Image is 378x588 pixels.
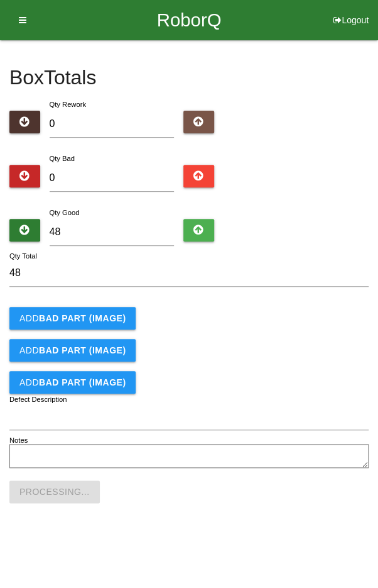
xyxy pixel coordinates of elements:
b: BAD PART (IMAGE) [39,345,126,355]
label: Qty Rework [50,101,86,108]
label: Qty Total [9,251,37,262]
button: AddBAD PART (IMAGE) [9,307,136,330]
label: Notes [9,435,28,446]
label: Defect Description [9,394,67,405]
button: AddBAD PART (IMAGE) [9,371,136,394]
h4: Box Totals [9,67,369,89]
label: Qty Good [50,209,80,216]
b: BAD PART (IMAGE) [39,377,126,387]
button: AddBAD PART (IMAGE) [9,339,136,362]
label: Qty Bad [50,155,75,162]
b: BAD PART (IMAGE) [39,313,126,323]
